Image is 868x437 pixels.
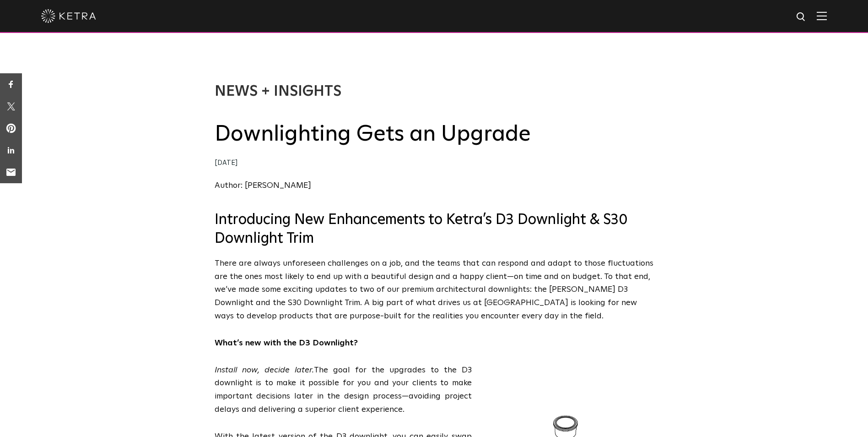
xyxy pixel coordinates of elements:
[215,257,654,323] p: There are always unforeseen challenges on a job, and the teams that can respond and adapt to thos...
[215,364,654,416] p: The goal for the upgrades to the D3 downlight is to make it possible for you and your clients to ...
[215,157,654,170] div: [DATE]
[215,120,654,148] h2: Downlighting Gets an Upgrade
[215,211,654,249] h3: Introducing New Enhancements to Ketra’s D3 Downlight & S30 Downlight Trim
[215,339,358,347] strong: What’s new with the D3 Downlight?
[41,9,96,23] img: ketra-logo-2019-white
[817,11,827,20] img: Hamburger%20Nav.svg
[215,84,341,99] a: News + Insights
[796,11,807,23] img: search icon
[215,366,314,374] em: Install now, decide later.
[215,181,311,190] a: Author: [PERSON_NAME]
